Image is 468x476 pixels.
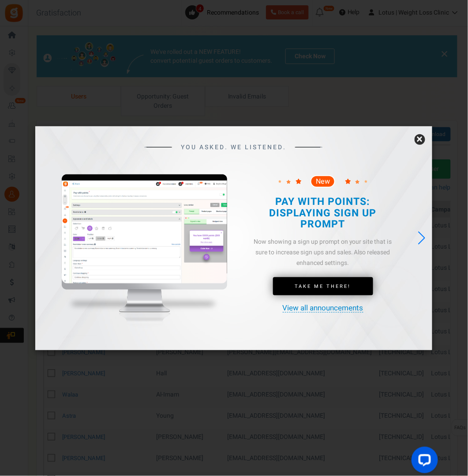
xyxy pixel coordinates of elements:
[316,178,330,185] span: New
[248,237,398,268] div: Now showing a sign up prompt on your site that is sure to increase sign ups and sales. Also relea...
[415,134,425,145] a: ×
[62,174,227,342] img: mockup
[273,277,373,296] a: Take Me There!
[62,181,227,283] img: screenshot
[255,196,390,230] h2: PAY WITH POINTS: DISPLAYING SIGN UP PROMPT
[416,228,428,248] div: Next slide
[181,144,286,151] span: YOU ASKED. WE LISTENED.
[283,304,363,313] a: View all announcements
